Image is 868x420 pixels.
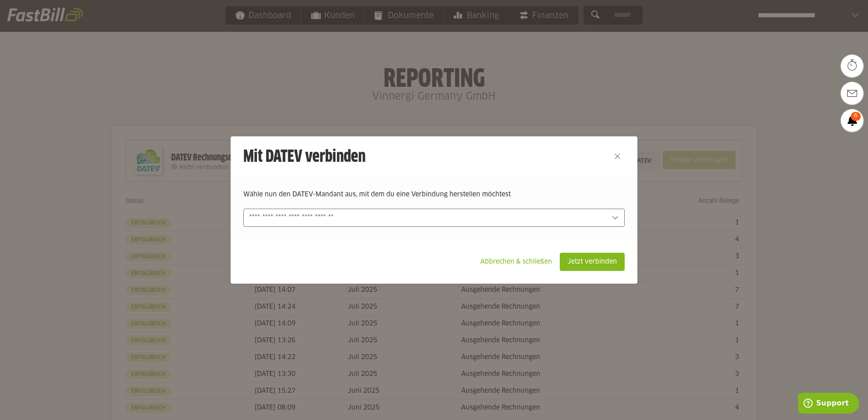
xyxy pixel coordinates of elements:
[851,112,861,121] span: 6
[560,253,625,271] sl-button: Jetzt verbinden
[243,190,625,200] p: Wähle nun den DATEV-Mandant aus, mit dem du eine Verbindung herstellen möchtest
[473,253,560,271] sl-button: Abbrechen & schließen
[798,393,859,415] iframe: Öffnet ein Widget, in dem Sie weitere Informationen finden
[841,109,863,132] a: 6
